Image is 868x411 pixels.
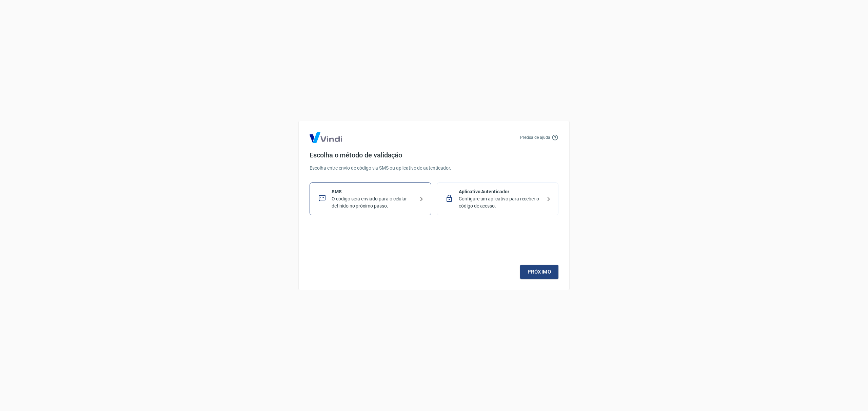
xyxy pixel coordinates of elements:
[310,151,558,159] h4: Escolha o método de validação
[332,195,415,210] p: O código será enviado para o celular definido no próximo passo.
[459,195,542,210] p: Configure um aplicativo para receber o código de acesso.
[310,182,431,215] div: SMSO código será enviado para o celular definido no próximo passo.
[520,134,550,140] p: Precisa de ajuda
[520,265,558,279] a: Próximo
[459,188,542,195] p: Aplicativo Autenticador
[310,132,342,143] img: Logo Vind
[310,165,558,172] p: Escolha entre envio de código via SMS ou aplicativo de autenticador.
[332,188,415,195] p: SMS
[437,182,558,215] div: Aplicativo AutenticadorConfigure um aplicativo para receber o código de acesso.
